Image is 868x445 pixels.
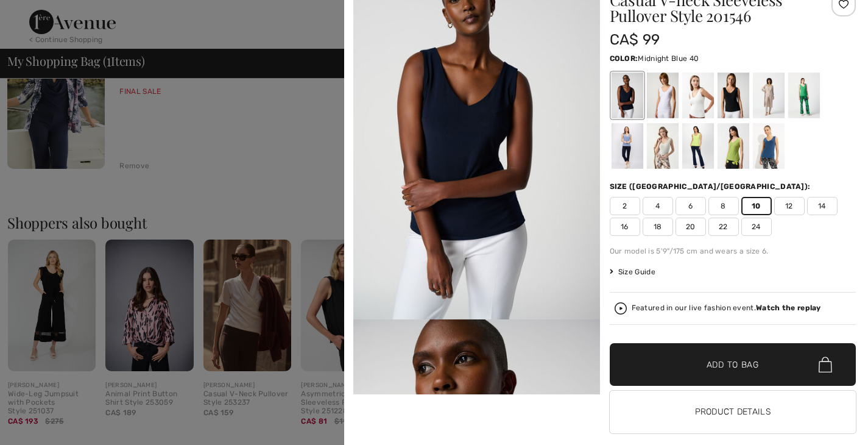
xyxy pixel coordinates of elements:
[741,218,772,236] span: 24
[610,391,856,433] button: Product Details
[717,123,749,169] div: Greenery
[610,181,813,192] div: Size ([GEOGRAPHIC_DATA]/[GEOGRAPHIC_DATA]):
[708,218,739,236] span: 22
[638,54,699,63] span: Midnight Blue 40
[632,304,821,312] div: Featured in our live fashion event.
[610,266,655,277] span: Size Guide
[807,197,838,215] span: 14
[610,197,640,215] span: 2
[676,197,706,215] span: 6
[28,9,53,20] span: Help
[682,73,713,118] div: Vanilla 30
[646,123,678,169] div: Moonstone
[610,343,856,386] button: Add to Bag
[708,197,739,215] span: 8
[774,197,805,215] span: 12
[788,73,819,118] div: Island green
[615,302,627,315] img: Watch the replay
[682,123,713,169] div: Key lime
[646,73,678,118] div: White
[752,123,784,169] div: Nightfall
[756,304,821,312] strong: Watch the replay
[717,73,749,118] div: Black
[610,246,856,257] div: Our model is 5'9"/175 cm and wears a size 6.
[611,73,643,118] div: Midnight Blue 40
[819,357,832,372] img: Bag.svg
[643,197,673,215] span: 4
[707,358,759,371] span: Add to Bag
[610,54,638,63] span: Color:
[752,73,784,118] div: Dune
[611,123,643,169] div: Serenity blue
[676,218,706,236] span: 20
[741,197,772,215] span: 10
[643,218,673,236] span: 18
[610,31,660,48] span: CA$ 99
[610,218,640,236] span: 16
